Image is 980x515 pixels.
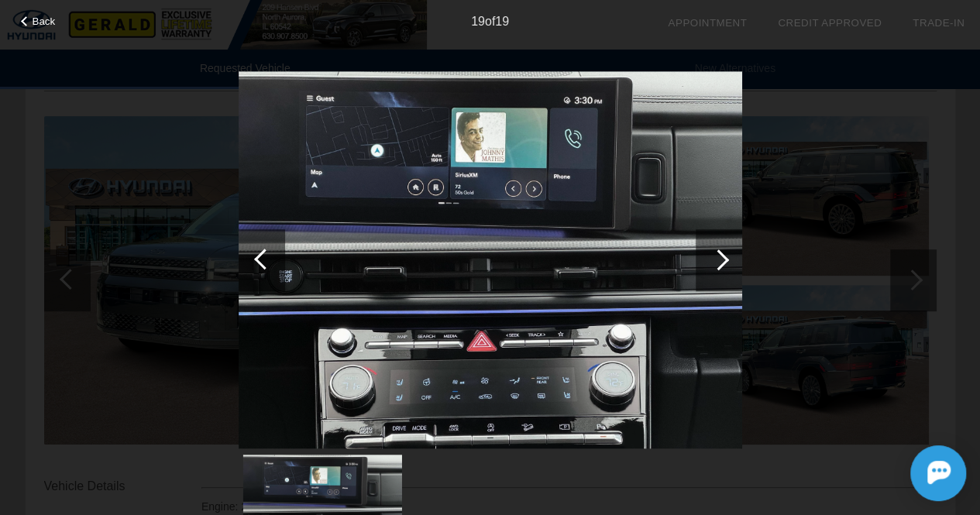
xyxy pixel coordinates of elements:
[33,15,56,27] span: Back
[239,71,742,449] img: New-2025-Hyundai-SantaFe-CalligraphyAWD-ID23714317390-aHR0cDovL2ltYWdlcy51bml0c2ludmVudG9yeS5jb20...
[495,15,509,28] span: 19
[778,17,882,29] a: Credit Approved
[913,17,965,29] a: Trade-In
[471,15,485,28] span: 19
[668,17,747,29] a: Appointment
[841,431,980,515] iframe: Chat Assistance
